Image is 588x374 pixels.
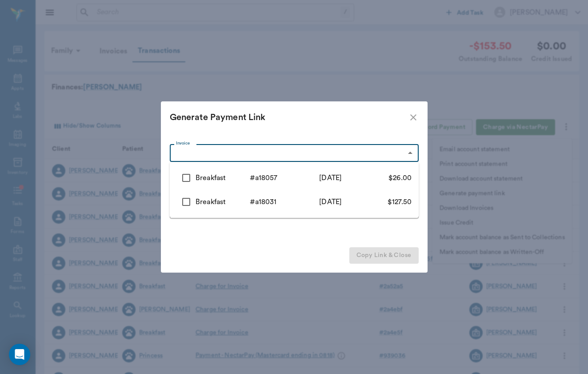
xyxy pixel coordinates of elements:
[9,344,30,365] div: Open Intercom Messenger
[250,173,304,183] div: # a18057
[358,173,412,183] div: $26.00
[304,197,358,207] div: [DATE]
[304,173,358,183] div: [DATE]
[250,197,304,207] div: # a18031
[196,197,250,207] div: Breakfast
[196,173,250,183] div: Breakfast
[358,197,412,207] div: $127.50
